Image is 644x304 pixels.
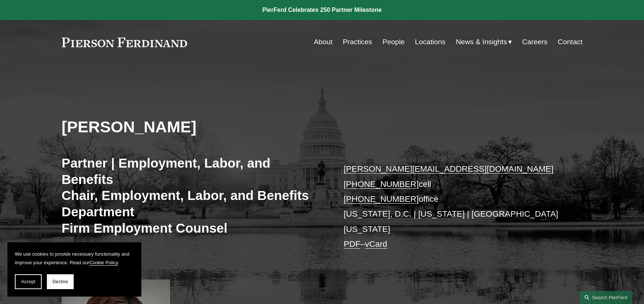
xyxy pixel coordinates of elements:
[89,260,118,265] a: Cookie Policy
[314,35,332,49] a: About
[382,35,405,49] a: People
[456,36,507,49] span: News & Insights
[62,117,322,136] h2: [PERSON_NAME]
[47,274,74,289] button: Decline
[558,35,582,49] a: Contact
[365,239,387,249] a: vCard
[344,180,419,189] a: [PHONE_NUMBER]
[343,35,372,49] a: Practices
[52,279,68,284] span: Decline
[344,162,561,252] p: cell office [US_STATE], D.C. | [US_STATE] | [GEOGRAPHIC_DATA][US_STATE] –
[344,164,554,174] a: [PERSON_NAME][EMAIL_ADDRESS][DOMAIN_NAME]
[344,239,361,249] a: PDF
[456,35,512,49] a: folder dropdown
[415,35,445,49] a: Locations
[62,155,322,236] h3: Partner | Employment, Labor, and Benefits Chair, Employment, Labor, and Benefits Department Firm ...
[21,279,35,284] span: Accept
[7,242,141,297] section: Cookie banner
[15,250,134,267] p: We use cookies to provide necessary functionality and improve your experience. Read our .
[580,291,632,304] a: Search this site
[15,274,42,289] button: Accept
[344,194,419,204] a: [PHONE_NUMBER]
[522,35,547,49] a: Careers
